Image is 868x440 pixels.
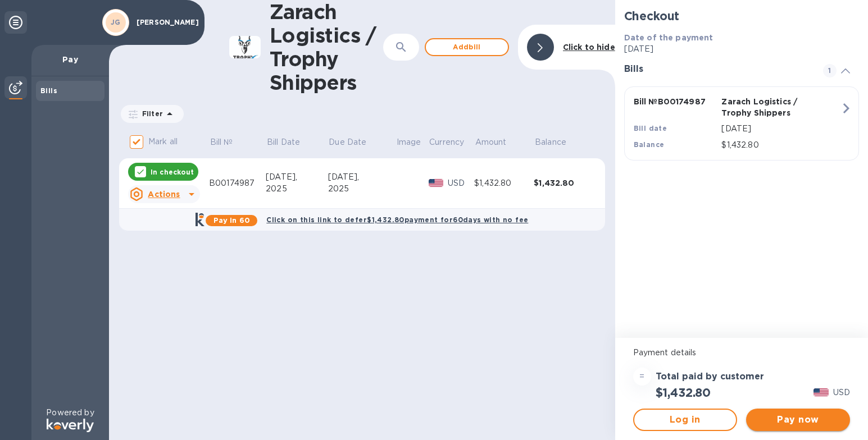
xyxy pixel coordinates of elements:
[138,109,163,118] p: Filter
[475,136,507,148] p: Amount
[266,171,328,183] div: [DATE],
[111,18,121,26] b: JG
[624,9,859,23] h2: Checkout
[721,123,840,135] p: [DATE]
[209,177,266,189] div: B00174987
[266,183,328,195] div: 2025
[266,216,528,224] b: Click on this link to defer $1,432.80 payment for 60 days with no fee
[634,140,665,149] b: Balance
[833,387,850,398] p: USD
[137,19,193,26] p: [PERSON_NAME]
[624,64,810,75] h3: Bills
[814,388,829,396] img: USD
[213,216,250,224] b: Pay in 60
[624,33,714,42] b: Date of the payment
[633,347,850,359] p: Payment details
[329,136,366,148] p: Due Date
[151,167,194,177] p: In checkout
[210,136,233,148] p: Bill №
[47,419,94,432] img: Logo
[40,86,57,95] b: Bills
[656,386,711,400] h2: $1,432.80
[210,136,248,148] span: Bill №
[656,372,764,382] h3: Total paid by customer
[634,124,667,132] b: Bill date
[475,136,521,148] span: Amount
[267,136,300,148] p: Bill Date
[643,413,727,427] span: Log in
[148,190,180,199] u: Actions
[429,136,464,148] p: Currency
[746,409,850,431] button: Pay now
[823,64,837,77] span: 1
[534,177,593,189] div: $1,432.80
[721,139,840,151] p: $1,432.80
[435,40,499,54] span: Add bill
[633,409,737,431] button: Log in
[721,96,805,118] p: Zarach Logistics / Trophy Shippers
[425,38,509,56] button: Addbill
[535,136,581,148] span: Balance
[755,413,841,427] span: Pay now
[563,43,615,52] b: Click to hide
[397,136,421,148] p: Image
[328,183,396,195] div: 2025
[429,179,444,187] img: USD
[329,136,381,148] span: Due Date
[634,96,717,107] p: Bill № B00174987
[267,136,315,148] span: Bill Date
[148,136,178,148] p: Mark all
[328,171,396,183] div: [DATE],
[448,177,474,189] p: USD
[40,54,100,65] p: Pay
[633,368,651,386] div: =
[46,407,94,419] p: Powered by
[535,136,566,148] p: Balance
[474,177,534,189] div: $1,432.80
[624,43,859,55] p: [DATE]
[624,86,859,161] button: Bill №B00174987Zarach Logistics / Trophy ShippersBill date[DATE]Balance$1,432.80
